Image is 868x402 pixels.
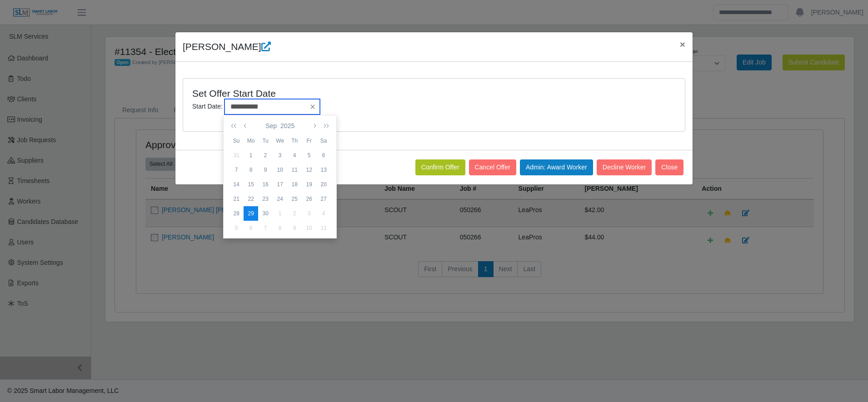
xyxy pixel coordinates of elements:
[316,177,331,192] td: 2025-09-20
[258,166,273,174] div: 9
[316,206,331,221] td: 2025-10-04
[287,180,302,189] div: 18
[316,151,331,159] div: 6
[680,39,685,50] span: ×
[287,134,302,148] th: Th
[229,166,244,174] div: 7
[302,180,316,189] div: 19
[273,206,287,221] td: 2025-10-01
[258,192,273,206] td: 2025-09-23
[273,166,287,174] div: 10
[229,221,244,235] td: 2025-10-05
[597,159,652,175] button: Decline Worker
[273,195,287,203] div: 24
[287,163,302,177] td: 2025-09-11
[302,221,316,235] td: 2025-10-10
[316,224,331,232] div: 11
[287,221,302,235] td: 2025-10-09
[273,151,287,159] div: 3
[183,40,271,54] h4: [PERSON_NAME]
[316,163,331,177] td: 2025-09-13
[229,224,244,232] div: 5
[244,177,258,192] td: 2025-09-15
[287,224,302,232] div: 9
[316,180,331,189] div: 20
[316,192,331,206] td: 2025-09-27
[229,180,244,189] div: 14
[279,118,296,134] button: 2025
[302,195,316,203] div: 26
[302,177,316,192] td: 2025-09-19
[244,180,258,189] div: 15
[273,221,287,235] td: 2025-10-08
[287,151,302,159] div: 4
[316,221,331,235] td: 2025-10-11
[273,192,287,206] td: 2025-09-24
[316,195,331,203] div: 27
[673,32,693,56] button: Close
[316,134,331,148] th: Sa
[469,159,516,175] button: Cancel Offer
[244,163,258,177] td: 2025-09-08
[415,159,465,175] button: Confirm Offer
[258,180,273,189] div: 16
[229,151,244,159] div: 31
[273,209,287,218] div: 1
[258,224,273,232] div: 7
[287,148,302,163] td: 2025-09-04
[244,195,258,203] div: 22
[316,148,331,163] td: 2025-09-06
[316,209,331,218] div: 4
[258,195,273,203] div: 23
[273,163,287,177] td: 2025-09-10
[258,221,273,235] td: 2025-10-07
[302,224,316,232] div: 10
[229,195,244,203] div: 21
[287,166,302,174] div: 11
[229,134,244,148] th: Su
[258,151,273,159] div: 2
[287,209,302,218] div: 2
[287,177,302,192] td: 2025-09-18
[287,206,302,221] td: 2025-10-02
[302,148,316,163] td: 2025-09-05
[264,118,279,134] button: Sep
[302,192,316,206] td: 2025-09-26
[302,206,316,221] td: 2025-10-03
[244,134,258,148] th: Mo
[287,192,302,206] td: 2025-09-25
[302,209,316,218] div: 3
[192,102,223,111] label: Start Date:
[244,224,258,232] div: 6
[302,163,316,177] td: 2025-09-12
[244,206,258,221] td: 2025-09-29
[244,151,258,159] div: 1
[258,209,273,218] div: 30
[244,221,258,235] td: 2025-10-06
[302,151,316,159] div: 5
[244,148,258,163] td: 2025-09-01
[258,206,273,221] td: 2025-09-30
[258,148,273,163] td: 2025-09-02
[287,195,302,203] div: 25
[655,159,683,175] button: Close
[273,134,287,148] th: We
[229,192,244,206] td: 2025-09-21
[273,148,287,163] td: 2025-09-03
[244,209,258,218] div: 29
[302,134,316,148] th: Fr
[244,192,258,206] td: 2025-09-22
[229,209,244,218] div: 28
[229,206,244,221] td: 2025-09-28
[229,177,244,192] td: 2025-09-14
[244,166,258,174] div: 8
[192,88,552,99] h4: Set Offer Start Date
[258,163,273,177] td: 2025-09-09
[258,134,273,148] th: Tu
[302,166,316,174] div: 12
[229,163,244,177] td: 2025-09-07
[229,148,244,163] td: 2025-08-31
[316,166,331,174] div: 13
[273,177,287,192] td: 2025-09-17
[258,177,273,192] td: 2025-09-16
